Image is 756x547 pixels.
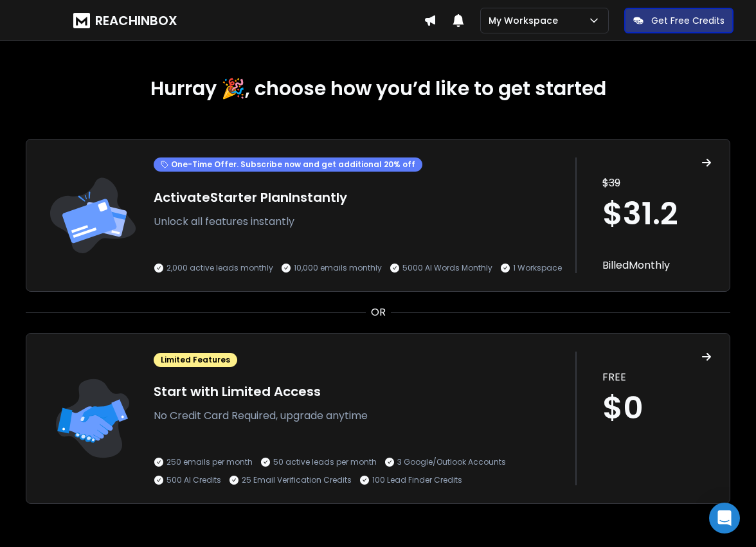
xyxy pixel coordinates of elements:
p: Billed Monthly [602,258,712,273]
p: 3 Google/Outlook Accounts [397,457,506,467]
button: Get Free Credits [624,8,733,33]
img: logo [73,13,90,28]
h1: Activate Starter Plan Instantly [154,188,562,206]
p: Get Free Credits [651,14,724,27]
p: No Credit Card Required, upgrade anytime [154,408,562,424]
h1: $0 [602,393,712,424]
h1: $ 31.2 [602,199,712,229]
p: 5000 AI Words Monthly [402,263,492,273]
h1: Start with Limited Access [154,382,562,400]
p: FREE [602,370,712,385]
div: Limited Features [154,353,237,367]
p: 2,000 active leads monthly [166,263,273,273]
p: 10,000 emails monthly [294,263,382,273]
p: 500 AI Credits [166,475,221,485]
p: My Workspace [489,14,563,27]
p: $ 39 [602,175,712,191]
h1: REACHINBOX [95,12,177,30]
p: Unlock all features instantly [154,214,562,229]
p: 25 Email Verification Credits [242,475,352,485]
div: OR [26,305,730,320]
p: 100 Lead Finder Credits [372,475,462,485]
img: trail [44,157,141,273]
img: trail [44,352,141,485]
p: 50 active leads per month [273,457,377,467]
p: 1 Workspace [513,263,562,273]
div: Open Intercom Messenger [709,503,740,534]
p: 250 emails per month [166,457,253,467]
div: One-Time Offer. Subscribe now and get additional 20% off [154,157,422,172]
h1: Hurray 🎉, choose how you’d like to get started [26,77,730,100]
